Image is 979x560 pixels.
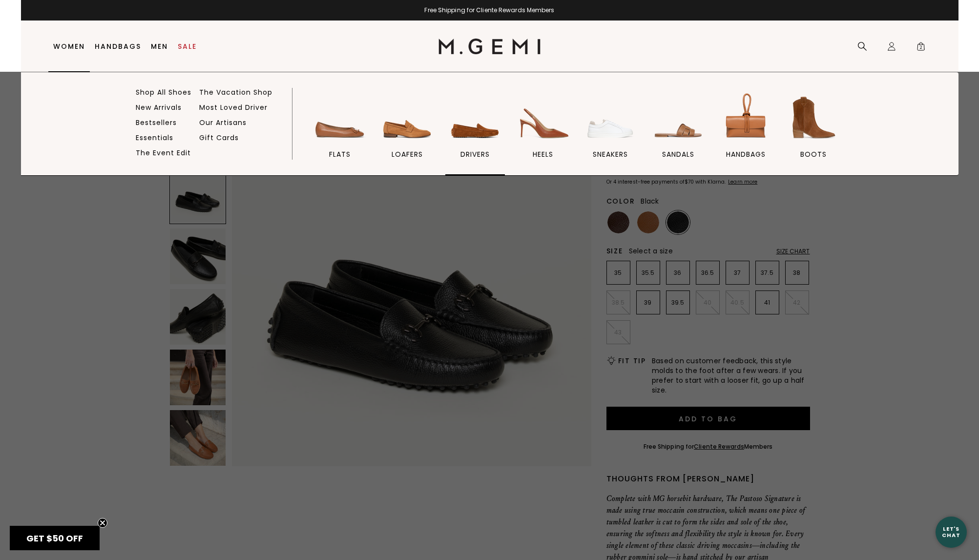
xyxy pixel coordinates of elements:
[648,90,708,175] a: sandals
[392,150,423,159] span: loafers
[593,150,628,159] span: sneakers
[21,6,958,14] div: Free Shipping for Cliente Rewards Members
[199,103,268,112] a: Most Loved Driver
[377,90,437,175] a: loafers
[199,133,239,142] a: Gift Cards
[445,90,505,175] a: drivers
[136,133,173,142] a: Essentials
[178,42,197,50] a: Sale
[786,90,841,145] img: BOOTS
[380,90,435,145] img: loafers
[136,148,191,157] a: The Event Edit
[583,90,638,145] img: sneakers
[312,90,367,145] img: flats
[199,88,272,97] a: The Vacation Shop
[460,150,490,159] span: drivers
[438,39,541,54] img: M.Gemi
[784,90,844,175] a: BOOTS
[936,526,967,538] div: Let's Chat
[516,90,570,145] img: heels
[151,42,168,50] a: Men
[533,150,553,159] span: heels
[53,42,85,50] a: Women
[95,42,141,50] a: Handbags
[199,118,247,127] a: Our Artisans
[329,150,351,159] span: flats
[310,90,370,175] a: flats
[26,532,83,544] span: GET $50 OFF
[662,150,694,159] span: sandals
[916,43,926,53] span: 2
[448,90,502,145] img: drivers
[10,526,100,550] div: GET $50 OFFClose teaser
[651,90,706,145] img: sandals
[800,150,827,159] span: BOOTS
[136,118,177,127] a: Bestsellers
[581,90,641,175] a: sneakers
[726,150,766,159] span: handbags
[719,90,773,145] img: handbags
[513,90,573,175] a: heels
[136,88,191,97] a: Shop All Shoes
[136,103,182,112] a: New Arrivals
[716,90,776,175] a: handbags
[98,518,107,528] button: Close teaser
